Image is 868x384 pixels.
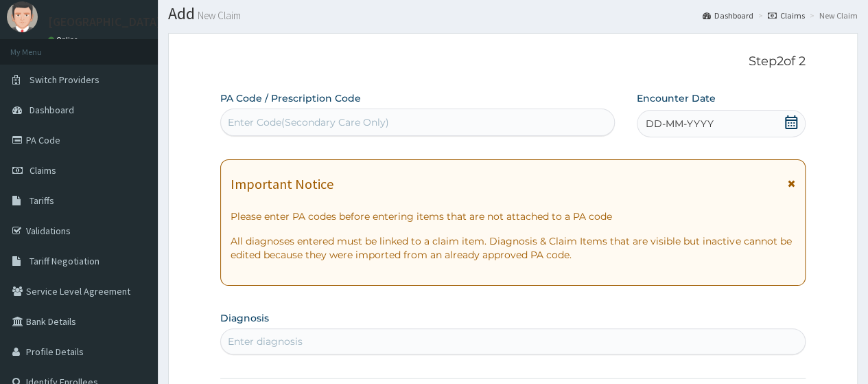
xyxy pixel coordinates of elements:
[768,10,805,21] a: Claims
[703,10,753,21] a: Dashboard
[637,91,716,105] label: Encounter Date
[806,10,858,21] li: New Claim
[30,255,99,267] span: Tariff Negotiation
[228,115,389,129] div: Enter Code(Secondary Care Only)
[231,177,333,192] h1: Important Notice
[231,234,795,262] p: All diagnoses entered must be linked to a claim item. Diagnosis & Claim Items that are visible bu...
[30,74,99,86] span: Switch Providers
[228,335,303,348] div: Enter diagnosis
[30,104,74,116] span: Dashboard
[231,210,795,223] p: Please enter PA codes before entering items that are not attached to a PA code
[30,194,54,207] span: Tariffs
[646,117,714,131] span: DD-MM-YYYY
[48,35,81,45] a: Online
[220,311,269,325] label: Diagnosis
[168,5,858,23] h1: Add
[220,54,806,69] p: Step 2 of 2
[195,10,241,21] small: New Claim
[220,91,361,105] label: PA Code / Prescription Code
[48,16,161,28] p: [GEOGRAPHIC_DATA]
[7,1,38,32] img: User Image
[30,164,56,177] span: Claims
